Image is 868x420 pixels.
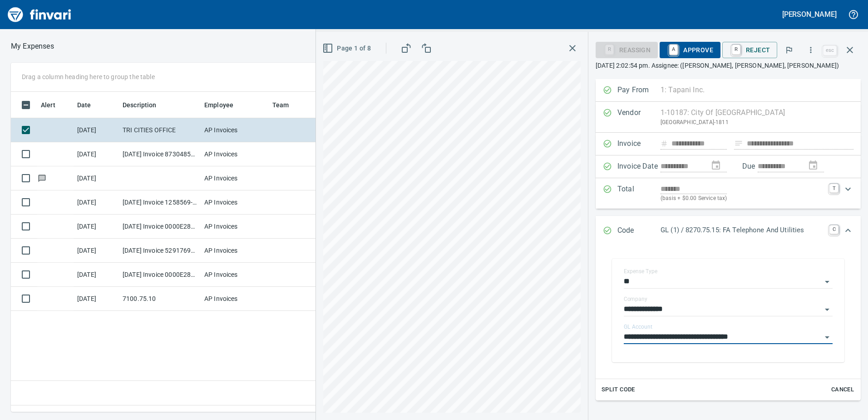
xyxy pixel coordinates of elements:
p: My Expenses [11,41,54,52]
span: Description [123,100,168,110]
button: Flag [779,40,799,60]
p: [DATE] 2:02:54 pm. Assignee: ([PERSON_NAME], [PERSON_NAME], [PERSON_NAME]) [596,61,861,70]
td: [DATE] [74,118,119,142]
p: Total [617,184,661,203]
button: Page 1 of 8 [321,40,375,57]
div: Expand [596,178,861,209]
span: Employee [204,100,245,110]
span: Team [272,100,301,110]
h5: [PERSON_NAME] [782,10,837,19]
span: Close invoice [821,39,861,61]
td: [DATE] Invoice 0000E28842355 from UPS (1-30551) [119,263,201,287]
span: Split Code [602,385,635,395]
p: GL (1) / 8270.75.15: FA Telephone And Utilities [661,225,824,235]
button: AApprove [660,42,720,58]
a: R [732,45,740,55]
label: GL Account [624,324,652,330]
button: Open [821,303,833,316]
button: Open [821,275,833,288]
span: Employee [204,100,233,110]
td: AP Invoices [201,215,269,239]
td: AP Invoices [201,263,269,287]
span: Has messages [37,175,47,181]
img: Finvari [5,4,74,25]
td: AP Invoices [201,142,269,166]
a: esc [823,45,837,55]
a: C [829,225,838,234]
span: Cancel [830,385,855,395]
td: AP Invoices [201,118,269,142]
button: RReject [722,42,777,58]
td: [DATE] Invoice 0000E28842375 from UPS (1-30551) [119,215,201,239]
span: Alert [41,100,55,110]
td: [DATE] [74,142,119,166]
span: Reject [730,42,770,58]
button: [PERSON_NAME] [780,7,839,21]
nav: breadcrumb [11,41,54,52]
span: Alert [41,100,67,110]
span: Date [77,100,91,110]
a: T [829,184,838,193]
p: Drag a column heading here to group the table [22,72,155,81]
td: [DATE] Invoice 1258569-0 from OPNW - Office Products Nationwide (1-29901) [119,190,201,215]
div: Expand [596,246,861,400]
span: Page 1 of 8 [324,43,371,54]
button: Open [821,331,833,344]
td: AP Invoices [201,190,269,215]
p: (basis + $0.00 Service tax) [661,194,824,203]
td: [DATE] Invoice 5291769620 from Vestis (1-10070) [119,239,201,263]
td: [DATE] [74,190,119,215]
td: [DATE] [74,263,119,287]
span: Date [77,100,103,110]
td: 7100.75.10 [119,287,201,311]
button: More [801,40,821,60]
td: [DATE] [74,215,119,239]
td: AP Invoices [201,287,269,311]
button: Cancel [828,383,857,397]
span: Team [272,100,289,110]
div: Expand [596,216,861,246]
td: [DATE] [74,287,119,311]
div: Reassign [596,45,658,53]
a: A [669,45,678,55]
td: AP Invoices [201,239,269,263]
label: Company [624,296,647,302]
span: Description [123,100,157,110]
td: TRI CITIES OFFICE [119,118,201,142]
button: Split Code [599,383,637,397]
td: [DATE] [74,239,119,263]
label: Expense Type [624,269,657,274]
td: AP Invoices [201,166,269,190]
td: [DATE] Invoice 87304850669 0925 from Intermountain Gas Company (1-39538) [119,142,201,166]
span: Approve [667,42,713,58]
p: Code [617,225,661,237]
td: [DATE] [74,166,119,190]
